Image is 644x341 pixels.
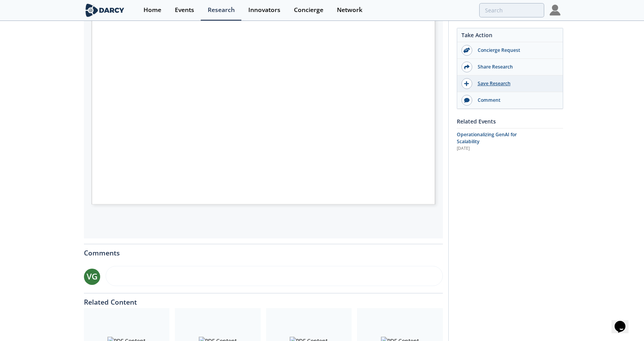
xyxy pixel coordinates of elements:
div: Comment [472,97,559,104]
div: Research [208,7,235,13]
div: Related Events [457,115,563,128]
div: Save Research [472,80,559,87]
div: Concierge [294,7,323,13]
div: Home [143,7,161,13]
div: Related Content [84,293,443,306]
div: Concierge Request [472,47,559,54]
a: Operationalizing GenAI for Scalability [DATE] [457,131,563,152]
span: Operationalizing GenAI for Scalability [457,131,517,145]
input: Advanced Search [479,3,544,17]
div: Events [175,7,194,13]
iframe: chat widget [612,310,636,333]
div: VG [84,269,100,285]
div: Take Action [457,31,563,42]
div: Network [337,7,362,13]
div: [DATE] [457,146,525,152]
div: Innovators [248,7,280,13]
img: logo-wide.svg [84,3,126,17]
div: Comments [84,244,443,257]
img: Profile [550,5,560,15]
div: Share Research [472,63,559,70]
